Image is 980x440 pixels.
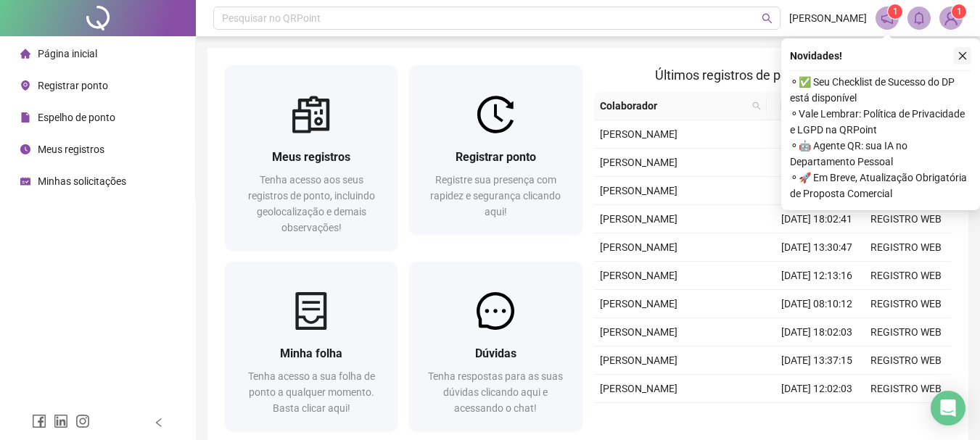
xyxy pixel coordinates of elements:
[600,213,678,225] span: [PERSON_NAME]
[773,205,862,233] td: [DATE] 18:02:41
[38,175,126,187] span: Minhas solicitações
[773,346,862,375] td: [DATE] 13:37:15
[773,120,862,149] td: [DATE] 13:35:53
[600,185,678,196] span: [PERSON_NAME]
[38,144,104,155] span: Meus registros
[762,13,773,24] span: search
[75,414,90,428] span: instagram
[749,95,764,117] span: search
[940,7,962,29] img: 89836
[957,7,962,17] span: 1
[862,346,951,375] td: REGISTRO WEB
[888,4,902,19] sup: 1
[600,241,678,253] span: [PERSON_NAME]
[862,262,951,290] td: REGISTRO WEB
[428,370,563,414] span: Tenha respostas para as suas dúvidas clicando aqui e acessando o chat!
[773,262,862,290] td: [DATE] 12:13:16
[600,326,678,338] span: [PERSON_NAME]
[862,290,951,318] td: REGISTRO WEB
[20,80,30,91] span: environment
[773,318,862,346] td: [DATE] 18:02:03
[20,112,30,123] span: file
[862,403,951,431] td: REGISTRO WEB
[767,92,853,120] th: Data/Hora
[272,150,350,164] span: Meus registros
[773,375,862,403] td: [DATE] 12:02:03
[790,48,842,64] span: Novidades !
[893,7,898,17] span: 1
[752,101,761,110] span: search
[600,354,678,366] span: [PERSON_NAME]
[913,12,926,25] span: bell
[20,144,30,154] span: clock-circle
[475,346,516,360] span: Dúvidas
[600,298,678,310] span: [PERSON_NAME]
[790,74,971,106] span: ⚬ ✅ Seu Checklist de Sucesso do DP está disponível
[600,270,678,281] span: [PERSON_NAME]
[655,67,889,83] span: Últimos registros de ponto sincronizados
[38,112,115,123] span: Espelho de ponto
[225,262,398,431] a: Minha folhaTenha acesso a sua folha de ponto a qualquer momento. Basta clicar aqui!
[20,176,30,186] span: schedule
[456,150,536,164] span: Registrar ponto
[600,98,747,114] span: Colaborador
[862,318,951,346] td: REGISTRO WEB
[248,370,375,414] span: Tenha acesso a sua folha de ponto a qualquer momento. Basta clicar aqui!
[280,346,342,360] span: Minha folha
[773,177,862,205] td: [DATE] 10:34:53
[862,375,951,403] td: REGISTRO WEB
[409,262,582,431] a: DúvidasTenha respostas para as suas dúvidas clicando aqui e acessando o chat!
[952,4,966,19] sup: Atualize o seu contato no menu Meus Dados
[773,290,862,318] td: [DATE] 08:10:12
[409,65,582,234] a: Registrar pontoRegistre sua presença com rapidez e segurança clicando aqui!
[20,49,30,59] span: home
[600,383,678,394] span: [PERSON_NAME]
[958,51,968,61] span: close
[38,80,108,91] span: Registrar ponto
[790,106,971,138] span: ⚬ Vale Lembrar: Política de Privacidade e LGPD na QRPoint
[773,403,862,431] td: [DATE] 08:03:23
[862,205,951,233] td: REGISTRO WEB
[600,157,678,168] span: [PERSON_NAME]
[32,414,46,428] span: facebook
[600,128,678,140] span: [PERSON_NAME]
[154,418,164,428] span: left
[789,10,867,26] span: [PERSON_NAME]
[773,98,836,114] span: Data/Hora
[248,174,375,233] span: Tenha acesso aos seus registros de ponto, incluindo geolocalização e demais observações!
[931,391,965,426] div: Open Intercom Messenger
[38,48,97,59] span: Página inicial
[790,138,971,170] span: ⚬ 🤖 Agente QR: sua IA no Departamento Pessoal
[225,65,398,250] a: Meus registrosTenha acesso aos seus registros de ponto, incluindo geolocalização e demais observa...
[881,12,894,25] span: notification
[862,233,951,262] td: REGISTRO WEB
[773,233,862,262] td: [DATE] 13:30:47
[790,170,971,202] span: ⚬ 🚀 Em Breve, Atualização Obrigatória de Proposta Comercial
[430,174,561,217] span: Registre sua presença com rapidez e segurança clicando aqui!
[54,414,68,428] span: linkedin
[773,149,862,177] td: [DATE] 12:04:01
